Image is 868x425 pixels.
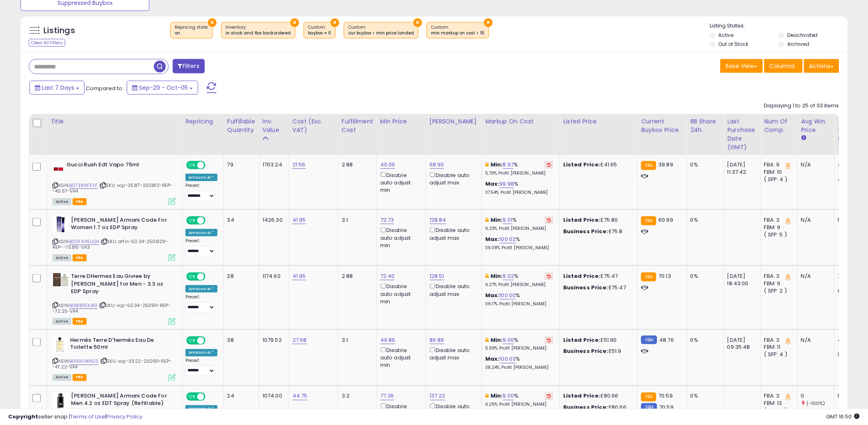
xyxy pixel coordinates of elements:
[292,216,306,224] a: 41.95
[801,117,831,134] div: Avg Win Price
[485,291,500,299] b: Max:
[764,351,791,359] div: ( SFP: 4 )
[563,161,631,168] div: £41.65
[342,336,370,344] div: 3.1
[503,216,513,224] a: 9.01
[263,161,283,168] div: 1703.24
[429,272,444,280] a: 128.51
[204,337,217,344] span: OFF
[429,226,475,242] div: Disable auto adjust max
[380,392,394,400] a: 77.36
[50,117,178,126] div: Title
[8,413,38,420] strong: Copyright
[263,393,283,400] div: 1074.00
[53,161,176,204] div: ASIN:
[690,216,717,224] div: 0%
[563,228,631,235] div: £75.8
[185,349,217,357] div: Amazon AI *
[187,337,197,344] span: ON
[227,216,253,224] div: 34
[185,285,217,293] div: Amazon AI *
[429,392,445,400] a: 137.22
[720,59,763,73] button: Save View
[563,272,601,280] b: Listed Price:
[503,161,514,169] a: 8.97
[764,287,791,295] div: ( SFP: 2 )
[380,226,420,249] div: Disable auto adjust min
[187,217,197,224] span: ON
[227,393,253,400] div: 24
[563,336,601,344] b: Listed Price:
[641,273,656,282] small: FBA
[227,117,256,134] div: Fulfillable Quantity
[838,216,865,224] div: N/A
[485,161,553,176] div: %
[308,24,331,36] span: Custom:
[563,227,608,235] b: Business Price:
[187,273,197,280] span: ON
[563,284,631,291] div: £75.47
[30,81,85,95] button: Last 7 Days
[801,273,828,280] div: N/A
[429,346,475,362] div: Disable auto adjust max
[106,413,142,420] a: Privacy Policy
[485,117,556,126] div: Markup on Cost
[187,162,197,169] span: ON
[429,282,475,298] div: Disable auto adjust max
[69,302,98,309] a: B0B18RDL8G
[348,30,414,36] div: cur buybox < min price landed
[500,355,516,364] a: 100.03
[175,24,208,36] span: Repricing state :
[43,25,75,36] h5: Listings
[503,336,514,344] a: 9.00
[431,30,484,36] div: min markup on cost < 15
[491,216,503,224] b: Min:
[485,301,553,307] p: 39.17% Profit [PERSON_NAME]
[53,273,69,287] img: 31RD1VIeTIL._SL40_.jpg
[53,182,173,194] span: | SKU: vcp-25.87-250812-REP--40.57-VA4
[764,231,791,239] div: ( SFP: 5 )
[690,117,720,134] div: BB Share 24h.
[764,102,839,110] div: Displaying 1 to 25 of 33 items
[658,161,673,168] span: 39.89
[227,161,253,168] div: 79
[380,346,420,369] div: Disable auto adjust min
[342,161,370,168] div: 2.88
[485,336,553,352] div: %
[185,294,217,313] div: Preset:
[801,161,828,168] div: N/A
[491,392,503,400] b: Min:
[53,238,168,250] span: | SKU: affin-50.34-250829-REP--73.86-VA3
[263,273,283,280] div: 1174.60
[53,273,176,324] div: ASIN:
[380,161,395,169] a: 40.06
[764,216,791,224] div: FBA: 3
[503,392,514,400] a: 9.00
[563,216,601,224] b: Listed Price:
[69,238,99,245] a: B00F645UQ4
[175,30,208,36] div: on
[500,180,514,188] a: 99.98
[380,282,420,305] div: Disable auto adjust min
[485,226,553,232] p: 6.23% Profit [PERSON_NAME]
[342,273,370,280] div: 2.88
[485,216,553,232] div: %
[658,216,673,224] span: 60.99
[66,161,166,171] b: Gucci Rush Edt Vapo 75ml
[292,117,335,134] div: Cost (Exc. VAT)
[563,284,608,291] b: Business Price:
[485,282,553,288] p: 6.27% Profit [PERSON_NAME]
[719,32,734,39] label: Active
[563,348,608,355] b: Business Price:
[764,59,803,73] button: Columns
[658,392,673,400] span: 70.59
[226,30,291,36] div: in stock and fba backordered
[563,336,631,344] div: £51.90
[485,236,553,251] div: %
[292,272,306,280] a: 41.95
[764,117,794,134] div: Num of Comp.
[764,336,791,344] div: FBA: 3
[204,273,217,280] span: OFF
[342,393,370,400] div: 3.2
[485,180,553,195] div: %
